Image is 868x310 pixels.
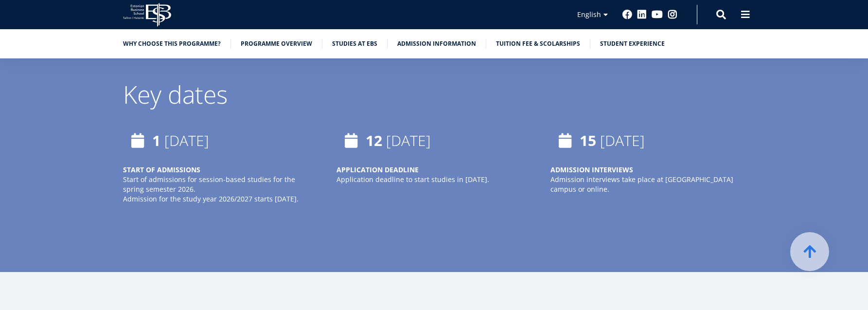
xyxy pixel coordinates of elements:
[123,39,221,49] a: Why choose this programme?
[652,10,663,19] a: Youtube
[2,136,9,142] input: Impactful Entrepreneurship
[332,39,377,49] a: Studies at EBS
[550,175,745,194] p: Admission interviews take place at [GEOGRAPHIC_DATA] campus or online.
[337,165,419,174] strong: APPLICATION DEADLINE
[366,130,382,150] strong: 12
[600,130,645,150] time: [DATE]
[496,39,580,49] a: Tuition fee & scolarships
[164,130,209,150] time: [DATE]
[600,39,665,49] a: Student experience
[152,130,160,150] strong: 1
[11,161,268,169] span: Entrepreneurship and Business Administration (daytime studies in [GEOGRAPHIC_DATA])
[386,130,431,150] time: [DATE]
[123,165,200,174] strong: START OF ADMISSIONS
[580,130,596,150] strong: 15
[123,82,745,107] div: Key dates
[550,165,633,174] strong: ADMISSION INTERVIEWS
[11,173,285,182] span: Entrepreneurship and Business Administration (session-based studies in [GEOGRAPHIC_DATA])
[2,174,9,180] input: Entrepreneurship and Business Administration (session-based studies in [GEOGRAPHIC_DATA])
[123,194,318,204] p: Admission for the study year 2026/2027 starts [DATE].
[2,161,9,167] input: Entrepreneurship and Business Administration (daytime studies in [GEOGRAPHIC_DATA])
[123,175,318,194] p: Start of admissions for session-based studies for the spring semester 2026.
[637,10,647,19] a: Linkedin
[668,10,677,19] a: Instagram
[11,148,121,157] span: International Business Administration
[2,148,9,155] input: International Business Administration
[231,0,261,9] span: Last name
[241,39,312,49] a: Programme overview
[397,39,476,49] a: Admission information
[337,175,531,184] p: Application deadline to start studies in [DATE].
[622,10,632,19] a: Facebook
[11,135,91,144] span: Impactful Entrepreneurship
